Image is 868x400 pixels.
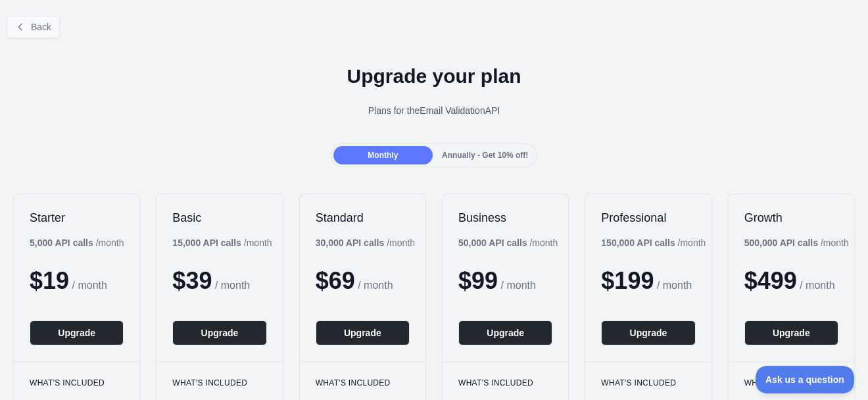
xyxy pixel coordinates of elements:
div: / month [316,236,415,249]
b: 500,000 API calls [744,238,818,248]
div: / month [744,236,849,249]
b: 50,000 API calls [458,238,527,248]
b: 30,000 API calls [316,238,385,248]
span: $ 499 [744,267,797,294]
span: $ 199 [601,267,654,294]
div: / month [601,236,706,249]
div: / month [458,236,558,249]
h2: Business [458,210,552,226]
h2: Professional [601,210,695,226]
span: $ 69 [316,267,355,294]
h2: Standard [316,210,410,226]
span: $ 99 [458,267,498,294]
h2: Growth [744,210,838,226]
b: 150,000 API calls [601,238,675,248]
iframe: Toggle Customer Support [756,366,855,393]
